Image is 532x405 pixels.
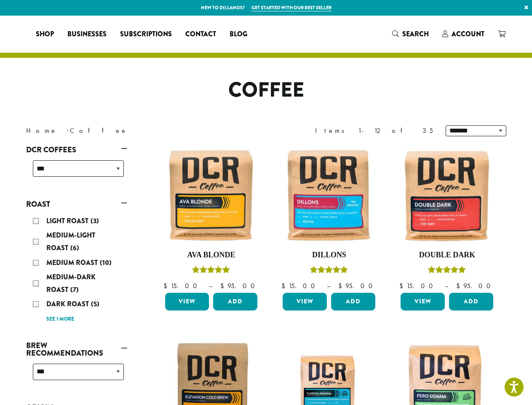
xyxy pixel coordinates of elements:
span: › [66,123,69,136]
span: Contact [185,29,216,40]
div: Rated 4.50 out of 5 [428,265,466,278]
a: DillonsRated 5.00 out of 5 [281,147,377,289]
bdi: 95.00 [456,281,495,290]
a: Brew Recommendations [26,338,127,360]
span: $ [338,281,345,290]
div: Rated 5.00 out of 5 [192,265,230,278]
span: (5) [91,299,99,309]
a: Search [385,27,436,41]
div: Brew Recommendations [26,360,127,390]
span: Medium Roast [46,258,100,267]
span: (7) [70,285,79,294]
a: Double DarkRated 4.50 out of 5 [398,147,495,289]
div: Rated 5.00 out of 5 [310,265,348,278]
bdi: 95.00 [220,281,259,290]
bdi: 95.00 [338,281,377,290]
span: Blog [230,29,247,40]
span: Light Roast [46,216,91,226]
span: (6) [70,243,79,253]
button: Add [213,293,257,310]
span: Search [402,29,429,39]
span: – [209,281,212,290]
nav: Breadcrumb [26,126,254,136]
span: Dark Roast [46,299,91,309]
a: Get started with our best seller [251,4,331,11]
span: Subscriptions [120,29,172,40]
img: Ava-Blonde-12oz-1-300x300.jpg [163,147,259,244]
bdi: 15.00 [163,281,201,290]
img: Dillons-12oz-300x300.jpg [281,147,377,244]
span: Account [452,29,484,39]
a: View [165,293,209,310]
span: $ [163,281,171,290]
span: Medium-Dark Roast [46,272,96,294]
span: Businesses [67,29,107,40]
h4: Ava Blonde [163,251,260,260]
span: – [327,281,330,290]
span: $ [399,281,406,290]
span: (10) [100,258,112,267]
span: $ [456,281,463,290]
h4: Dillons [281,251,377,260]
bdi: 15.00 [281,281,319,290]
img: Double-Dark-12oz-300x300.jpg [398,147,495,244]
button: Add [331,293,375,310]
h1: Coffee [20,78,513,103]
a: View [283,293,327,310]
span: (3) [91,216,99,226]
bdi: 15.00 [399,281,437,290]
h4: Double Dark [398,251,495,260]
span: – [445,281,448,290]
a: Shop [29,27,61,41]
span: $ [220,281,227,290]
a: Home [26,126,57,135]
div: Roast [26,211,127,328]
span: Medium-Light Roast [46,230,95,253]
div: DCR Coffees [26,157,127,187]
div: Items 1-12 of 35 [315,126,433,136]
span: Shop [36,29,54,40]
a: Ava BlondeRated 5.00 out of 5 [163,147,260,289]
span: $ [281,281,289,290]
a: See 1 more [46,315,74,324]
a: View [401,293,445,310]
a: DCR Coffees [26,143,127,157]
button: Add [449,293,493,310]
a: Roast [26,197,127,211]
